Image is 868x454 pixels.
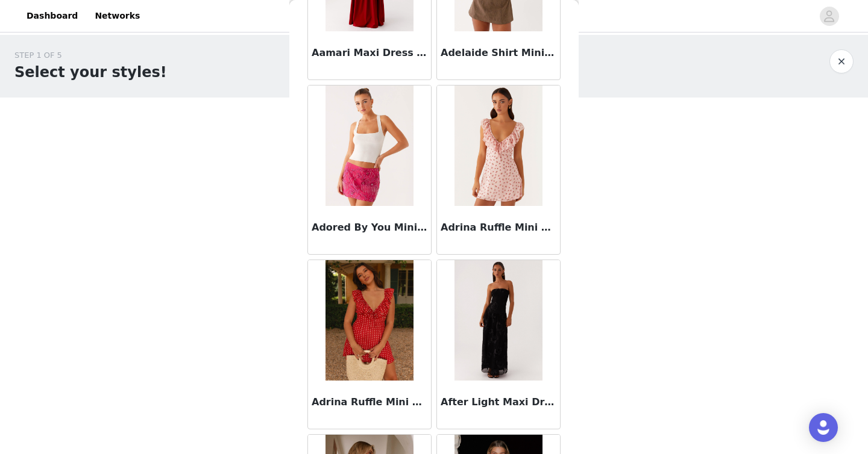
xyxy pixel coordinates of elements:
div: Open Intercom Messenger [809,413,838,442]
a: Dashboard [19,2,85,30]
h3: After Light Maxi Dress - Black [441,395,556,409]
h3: Adelaide Shirt Mini Dress - Brown [441,46,556,60]
img: After Light Maxi Dress - Black [454,260,542,381]
h3: Adrina Ruffle Mini Dress - Red Polka Dot [312,395,427,409]
img: Adrina Ruffle Mini Dress - Red Polka Dot [325,260,413,381]
img: Adrina Ruffle Mini Dress - Pink Flower [454,86,542,206]
h3: Adored By You Mini Skirt - Fuchsia [312,220,427,235]
img: Adored By You Mini Skirt - Fuchsia [325,86,413,206]
div: avatar [823,7,835,26]
h1: Select your styles! [14,61,167,83]
h3: Adrina Ruffle Mini Dress - Pink Flower [441,220,556,235]
div: STEP 1 OF 5 [14,49,167,61]
a: Networks [87,2,147,30]
h3: Aamari Maxi Dress - Red [312,46,427,60]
